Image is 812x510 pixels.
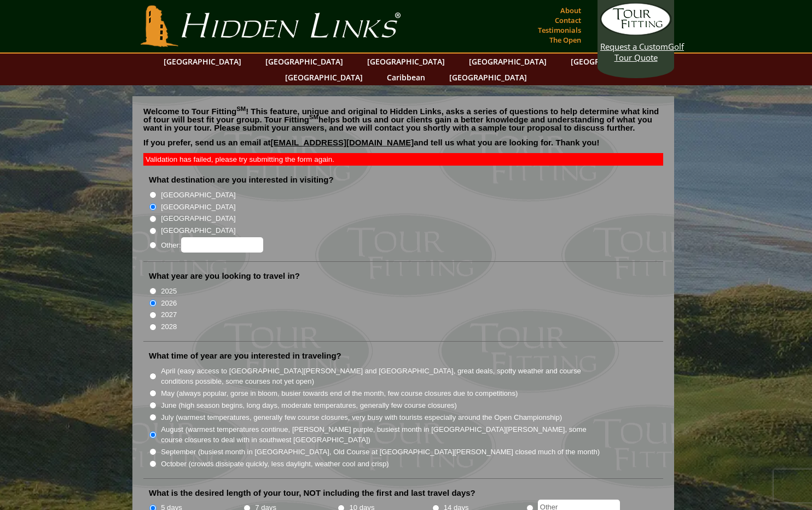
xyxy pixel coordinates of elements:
[444,69,532,85] a: [GEOGRAPHIC_DATA]
[381,69,431,85] a: Caribbean
[161,309,177,320] label: 2027
[161,213,235,224] label: [GEOGRAPHIC_DATA]
[161,225,235,236] label: [GEOGRAPHIC_DATA]
[149,271,300,282] label: What year are you looking to travel in?
[271,138,414,147] a: [EMAIL_ADDRESS][DOMAIN_NAME]
[547,32,584,48] a: The Open
[463,54,552,69] a: [GEOGRAPHIC_DATA]
[600,41,668,52] span: Request a Custom
[600,3,671,63] a: Request a CustomGolf Tour Quote
[362,54,450,69] a: [GEOGRAPHIC_DATA]
[565,54,654,69] a: [GEOGRAPHIC_DATA]
[280,69,368,85] a: [GEOGRAPHIC_DATA]
[161,366,601,387] label: April (easy access to [GEOGRAPHIC_DATA][PERSON_NAME] and [GEOGRAPHIC_DATA], great deals, spotty w...
[161,321,177,332] label: 2028
[161,424,601,445] label: August (warmest temperatures continue, [PERSON_NAME] purple, busiest month in [GEOGRAPHIC_DATA][P...
[161,400,457,411] label: June (high season begins, long days, moderate temperatures, generally few course closures)
[161,190,235,201] label: [GEOGRAPHIC_DATA]
[161,412,562,423] label: July (warmest temperatures, generally few course closures, very busy with tourists especially aro...
[236,105,246,112] sup: SM
[260,54,349,69] a: [GEOGRAPHIC_DATA]
[558,3,584,18] a: About
[143,107,663,132] p: Welcome to Tour Fitting ! This feature, unique and original to Hidden Links, asks a series of que...
[149,350,341,361] label: What time of year are you interested in traveling?
[158,54,247,69] a: [GEOGRAPHIC_DATA]
[161,202,235,213] label: [GEOGRAPHIC_DATA]
[149,174,334,185] label: What destination are you interested in visiting?
[149,488,475,499] label: What is the desired length of your tour, NOT including the first and last travel days?
[161,286,177,297] label: 2025
[552,13,584,28] a: Contact
[161,447,600,458] label: September (busiest month in [GEOGRAPHIC_DATA], Old Course at [GEOGRAPHIC_DATA][PERSON_NAME] close...
[143,153,663,166] div: Validation has failed, please try submitting the form again.
[309,114,318,120] sup: SM
[143,138,663,155] p: If you prefer, send us an email at and tell us what you are looking for. Thank you!
[161,298,177,309] label: 2026
[161,237,263,253] label: Other:
[181,237,263,253] input: Other:
[535,22,584,38] a: Testimonials
[161,388,518,399] label: May (always popular, gorse in bloom, busier towards end of the month, few course closures due to ...
[161,459,389,470] label: October (crowds dissipate quickly, less daylight, weather cool and crisp)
